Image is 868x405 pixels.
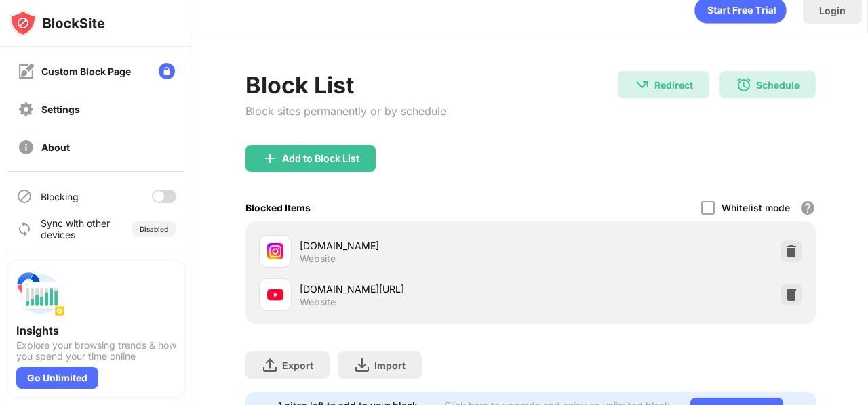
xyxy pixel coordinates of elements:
img: about-off.svg [18,139,35,156]
div: Explore your browsing trends & how you spend your time online [16,340,176,362]
div: Login [819,5,846,16]
div: Block sites permanently or by schedule [245,104,446,118]
div: Redirect [654,79,693,91]
div: Add to Block List [282,153,359,164]
div: Sync with other devices [41,217,111,240]
div: Settings [41,104,80,115]
div: Custom Block Page [41,66,131,77]
div: Go Unlimited [16,367,98,389]
div: Whitelist mode [722,202,790,213]
div: Block List [245,71,446,99]
div: Import [374,360,406,371]
img: lock-menu.svg [159,63,175,79]
img: customize-block-page-off.svg [18,63,35,80]
div: Insights [16,324,176,337]
div: Website [300,296,336,308]
img: logo-blocksite.svg [9,9,105,37]
img: settings-off.svg [18,101,35,118]
img: blocking-icon.svg [16,188,33,205]
img: push-insights.svg [16,270,65,318]
div: About [41,142,70,153]
img: favicons [267,286,283,303]
div: Blocked Items [245,202,311,213]
div: [DOMAIN_NAME] [300,238,531,253]
div: Website [300,253,336,265]
div: [DOMAIN_NAME][URL] [300,282,531,296]
img: sync-icon.svg [16,221,33,237]
div: Blocking [41,191,79,202]
div: Disabled [140,225,168,233]
img: favicons [267,243,283,259]
div: Export [282,360,313,371]
div: Schedule [756,79,800,91]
